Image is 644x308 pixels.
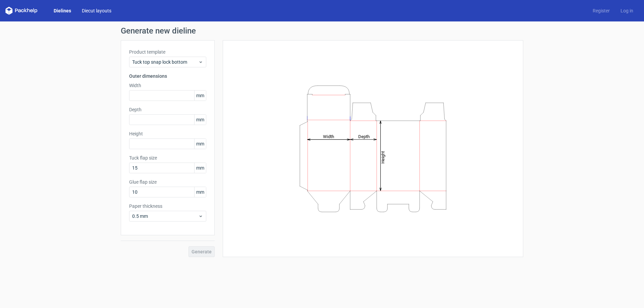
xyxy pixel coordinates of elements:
[194,139,206,149] span: mm
[194,90,206,101] span: mm
[194,163,206,173] span: mm
[129,155,206,161] label: Tuck flap size
[132,59,198,65] span: Tuck top snap lock bottom
[194,187,206,197] span: mm
[121,27,523,35] h1: Generate new dieline
[129,49,206,55] label: Product template
[587,7,615,14] a: Register
[48,7,76,14] a: Dielines
[129,179,206,185] label: Glue flap size
[615,7,639,14] a: Log in
[129,73,206,79] h3: Outer dimensions
[129,106,206,113] label: Depth
[76,7,117,14] a: Diecut layouts
[323,134,334,139] tspan: Width
[129,82,206,89] label: Width
[358,134,370,139] tspan: Depth
[129,203,206,209] label: Paper thickness
[194,115,206,125] span: mm
[380,151,385,163] tspan: Height
[129,130,206,137] label: Height
[132,213,198,220] span: 0.5 mm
